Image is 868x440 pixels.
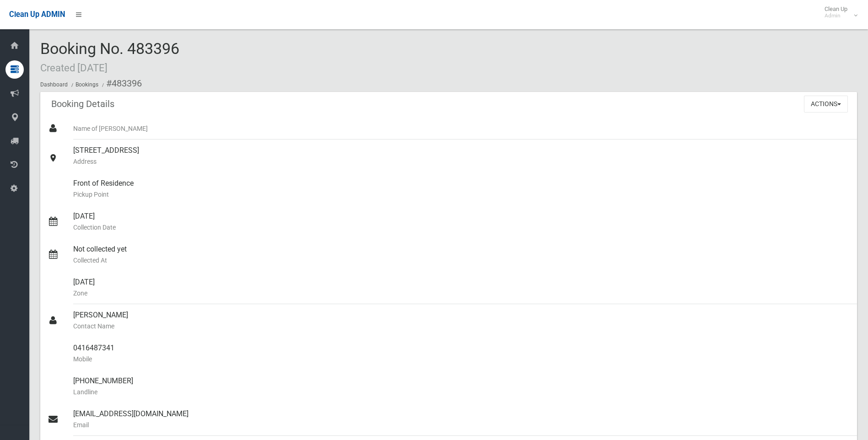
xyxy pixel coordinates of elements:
li: #483396 [100,75,142,92]
span: Clean Up ADMIN [9,10,65,19]
div: [STREET_ADDRESS] [73,140,850,172]
div: [DATE] [73,205,850,238]
div: 0416487341 [73,337,850,370]
a: Dashboard [40,81,68,88]
a: [EMAIL_ADDRESS][DOMAIN_NAME]Email [40,403,857,436]
small: Address [73,156,850,167]
small: Zone [73,288,850,299]
small: Name of [PERSON_NAME] [73,123,850,134]
small: Created [DATE] [40,62,108,74]
small: Contact Name [73,321,850,332]
header: Booking Details [40,95,125,113]
small: Mobile [73,354,850,365]
div: Not collected yet [73,238,850,271]
div: [PERSON_NAME] [73,304,850,337]
span: Clean Up [820,5,857,19]
div: [EMAIL_ADDRESS][DOMAIN_NAME] [73,403,850,436]
small: Admin [825,12,847,19]
a: Bookings [75,81,98,88]
small: Pickup Point [73,189,850,200]
div: [DATE] [73,271,850,304]
span: Booking No. 483396 [40,39,179,75]
small: Collected At [73,255,850,266]
button: Actions [804,96,848,113]
small: Collection Date [73,222,850,233]
div: Front of Residence [73,172,850,205]
small: Email [73,419,850,430]
small: Landline [73,386,850,397]
div: [PHONE_NUMBER] [73,370,850,403]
